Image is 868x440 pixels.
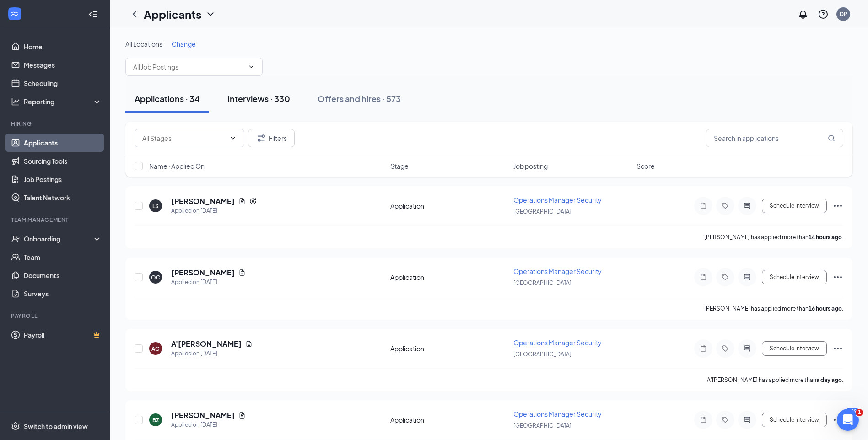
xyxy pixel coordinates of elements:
svg: MagnifyingGlass [828,134,835,142]
p: [PERSON_NAME] has applied more than . [704,233,843,241]
h1: Applicants [144,6,201,22]
svg: Filter [256,133,267,144]
svg: ChevronDown [248,63,255,70]
div: Reporting [24,97,102,106]
svg: Notifications [798,9,809,20]
span: [GEOGRAPHIC_DATA] [513,351,571,358]
a: Applicants [24,134,102,152]
span: Score [636,161,655,171]
h5: [PERSON_NAME] [171,268,235,278]
a: Home [24,38,102,56]
span: Change [172,40,196,48]
b: 16 hours ago [809,305,842,312]
span: Operations Manager Security [513,338,602,347]
h5: [PERSON_NAME] [171,410,235,420]
button: Schedule Interview [762,270,827,284]
svg: ActiveChat [742,345,753,352]
div: DP [840,10,847,18]
div: Applied on [DATE] [171,206,257,215]
span: [GEOGRAPHIC_DATA] [513,279,571,286]
svg: UserCheck [11,234,20,243]
a: Scheduling [24,74,102,92]
a: PayrollCrown [24,326,102,344]
b: 14 hours ago [809,234,842,241]
svg: Reapply [249,198,257,205]
svg: Analysis [11,97,20,106]
div: Team Management [11,216,100,224]
svg: Note [698,416,709,424]
div: Application [390,201,508,210]
h5: A'[PERSON_NAME] [171,339,242,349]
svg: ChevronDown [229,134,237,142]
div: Hiring [11,120,100,128]
svg: Note [698,274,709,281]
div: Applied on [DATE] [171,278,246,287]
svg: Settings [11,422,20,431]
span: Operations Manager Security [513,196,602,204]
svg: QuestionInfo [818,9,829,20]
svg: ActiveChat [742,274,753,281]
div: Applications · 34 [135,93,200,104]
button: Filter Filters [248,129,295,147]
div: LS [152,202,159,210]
a: Documents [24,266,102,284]
span: 1 [856,409,863,416]
div: 189 [846,408,859,415]
div: Application [390,273,508,282]
p: [PERSON_NAME] has applied more than . [704,305,843,312]
div: Applied on [DATE] [171,349,253,358]
svg: Ellipses [832,343,843,354]
input: All Job Postings [133,62,244,72]
svg: Tag [720,202,731,209]
span: [GEOGRAPHIC_DATA] [513,208,571,215]
span: Operations Manager Security [513,410,602,418]
span: All Locations [125,40,162,48]
div: AG [151,345,160,353]
div: Switch to admin view [24,422,88,431]
a: Sourcing Tools [24,152,102,170]
button: Schedule Interview [762,199,827,213]
div: Offers and hires · 573 [318,93,401,104]
div: Applied on [DATE] [171,420,246,429]
span: Name · Applied On [149,161,205,171]
div: Payroll [11,312,100,320]
div: Application [390,344,508,353]
b: a day ago [816,376,842,383]
svg: ChevronDown [205,9,216,20]
button: Schedule Interview [762,413,827,427]
svg: Document [238,412,246,419]
span: Stage [390,161,409,171]
svg: ActiveChat [742,416,753,424]
div: Interviews · 330 [227,93,290,104]
svg: ActiveChat [742,202,753,209]
span: Job posting [513,161,548,171]
svg: Document [238,198,246,205]
div: OC [151,274,160,281]
svg: Tag [720,274,731,281]
svg: Note [698,345,709,352]
input: All Stages [142,133,226,143]
iframe: Intercom live chat [837,409,859,431]
a: Talent Network [24,188,102,207]
svg: Ellipses [832,272,843,283]
svg: Document [238,269,246,276]
svg: ChevronLeft [129,9,140,20]
svg: Ellipses [832,414,843,425]
input: Search in applications [706,129,843,147]
div: Application [390,415,508,424]
div: BZ [152,416,159,424]
span: [GEOGRAPHIC_DATA] [513,422,571,429]
a: Messages [24,56,102,74]
svg: Note [698,202,709,209]
span: Operations Manager Security [513,267,602,275]
svg: Document [245,340,253,348]
svg: Tag [720,416,731,424]
h5: [PERSON_NAME] [171,196,235,206]
button: Schedule Interview [762,341,827,356]
p: A'[PERSON_NAME] has applied more than . [707,376,843,384]
a: Job Postings [24,170,102,188]
svg: Collapse [88,10,97,19]
a: Surveys [24,284,102,303]
a: Team [24,248,102,266]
